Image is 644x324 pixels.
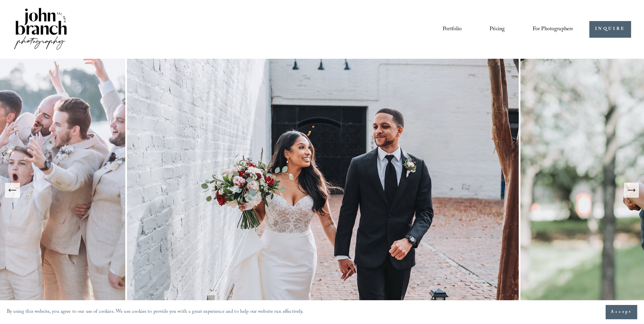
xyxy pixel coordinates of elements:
[533,24,573,35] span: For Photographers
[533,23,573,35] a: folder dropdown
[589,21,631,38] a: INQUIRE
[490,23,505,35] a: Pricing
[624,183,639,198] button: Next Slide
[127,59,520,321] img: Melrose Knitting Mill Wedding Photography
[606,305,637,319] button: Accept
[443,23,462,35] a: Portfolio
[13,6,68,52] img: John Branch IV Photography
[7,307,304,317] p: By using this website, you agree to our use of cookies. We use cookies to provide you with a grea...
[611,309,632,316] span: Accept
[5,183,20,198] button: Previous Slide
